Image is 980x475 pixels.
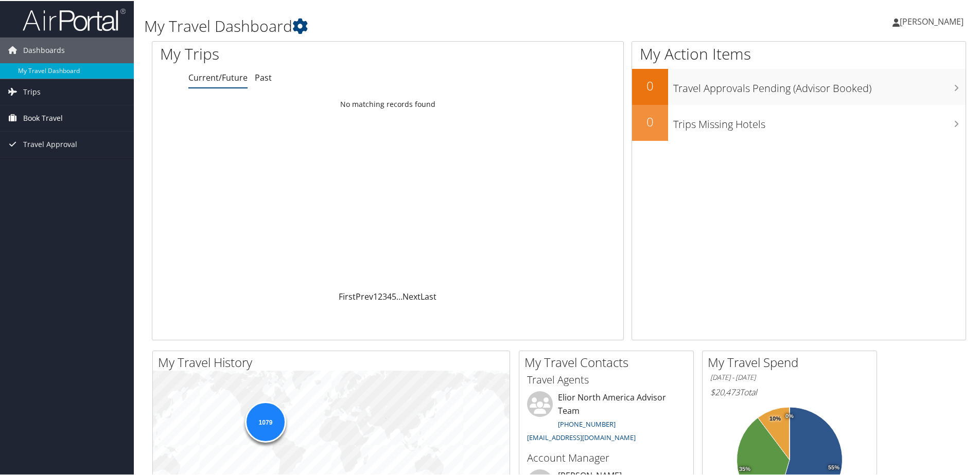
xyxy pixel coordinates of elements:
[378,290,382,301] a: 2
[387,290,392,301] a: 4
[144,14,697,36] h1: My Travel Dashboard
[527,450,686,464] h3: Account Manager
[632,76,668,94] h2: 0
[23,104,63,130] span: Book Travel
[710,386,740,397] span: $20,473
[23,36,65,62] span: Dashboards
[382,290,387,301] a: 3
[892,5,974,36] a: [PERSON_NAME]
[522,390,691,445] li: Elior North America Advisor Team
[402,290,421,301] a: Next
[527,432,636,441] a: [EMAIL_ADDRESS][DOMAIN_NAME]
[188,71,248,82] a: Current/Future
[558,418,616,428] a: [PHONE_NUMBER]
[632,104,966,140] a: 0Trips Missing Hotels
[158,353,510,370] h2: My Travel History
[396,290,402,301] span: …
[23,78,41,104] span: Trips
[632,112,668,130] h2: 0
[900,15,964,26] span: [PERSON_NAME]
[160,42,419,64] h1: My Trips
[673,75,966,95] h3: Travel Approvals Pending (Advisor Booked)
[708,353,877,370] h2: My Travel Spend
[421,290,436,301] a: Last
[527,372,686,386] h3: Travel Agents
[255,71,272,82] a: Past
[524,353,693,370] h2: My Travel Contacts
[23,131,77,156] span: Travel Approval
[632,42,966,64] h1: My Action Items
[373,290,378,301] a: 1
[739,465,750,471] tspan: 35%
[152,94,623,113] td: No matching records found
[710,372,869,381] h6: [DATE] - [DATE]
[828,464,839,470] tspan: 55%
[392,290,396,301] a: 5
[339,290,356,301] a: First
[632,68,966,104] a: 0Travel Approvals Pending (Advisor Booked)
[710,386,869,397] h6: Total
[23,7,126,31] img: airportal-logo.png
[356,290,373,301] a: Prev
[785,412,794,418] tspan: 0%
[769,415,781,421] tspan: 10%
[673,111,966,131] h3: Trips Missing Hotels
[244,400,286,442] div: 1079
